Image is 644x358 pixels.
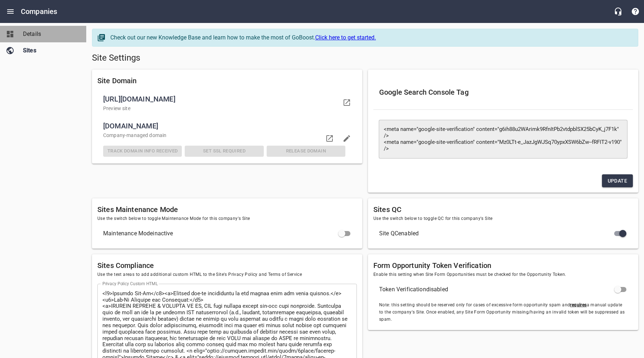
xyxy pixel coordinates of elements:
textarea: <meta name="google-site-verification" content="g6ih88u2WArimk9RfnItPb2vtdpblSX25bCyK_j7F1k" /> <m... [384,126,622,152]
span: Maintenance Mode inactive [103,229,340,238]
h6: Google Search Console Tag [379,86,627,98]
span: Use the switch below to toggle Maintenance Mode for this company's Site [97,215,357,222]
span: Update [608,176,627,185]
span: Token Verification disabled [379,285,616,294]
h6: Companies [21,6,57,17]
a: Visit domain [321,130,338,147]
span: Site QC enabled [379,229,616,238]
span: Enable this setting when Site Form Opportunities must be checked for the Opportunity Token. [373,271,633,278]
a: Visit your domain [338,94,355,111]
div: Check out our new Knowledge Base and learn how to make the most of GoBoost. [110,33,631,42]
p: Preview site [103,105,340,112]
button: Support Portal [627,3,644,20]
h6: Form Opportunity Token Verification [373,260,633,271]
span: [URL][DOMAIN_NAME] [103,93,340,105]
span: [DOMAIN_NAME] [103,120,345,132]
a: Click here to get started. [315,34,376,41]
button: Update [602,174,633,188]
span: Use the text areas to add additional custom HTML to the Site's Privacy Policy and Terms of Service [97,271,357,278]
button: Edit domain [338,130,355,147]
span: Note: this setting should be reserved only for cases of excessive form opportunity spam and a man... [379,302,627,323]
span: Sites [23,46,78,55]
h6: Sites QC [373,204,633,215]
span: Details [23,30,78,38]
h5: Site Settings [92,52,638,64]
u: requires [570,302,586,307]
h6: Sites Compliance [97,260,357,271]
button: Live Chat [609,3,627,20]
h6: Sites Maintenance Mode [97,204,357,215]
button: Open drawer [2,3,19,20]
h6: Site Domain [97,75,357,86]
span: Use the switch below to toggle QC for this company's Site [373,215,633,222]
div: Company -managed domain [102,130,347,141]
